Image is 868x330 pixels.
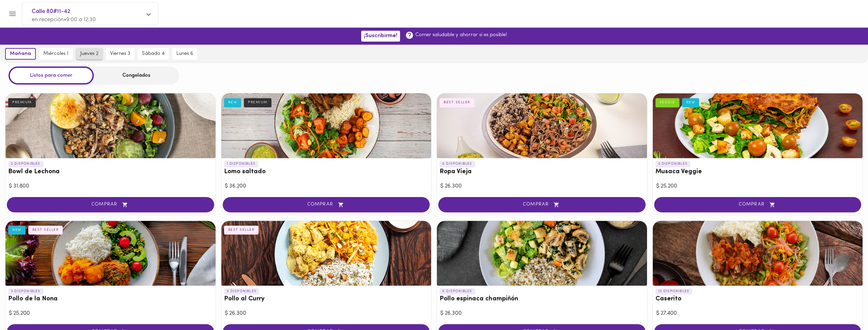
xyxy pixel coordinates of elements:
[32,7,142,16] span: Calle 80#11-42
[231,202,422,208] span: COMPRAR
[440,98,474,107] div: BEST SELLER
[682,98,700,107] div: NEW
[663,202,853,208] span: COMPRAR
[176,51,193,57] span: lunes 6
[361,31,400,41] button: ¡Suscribirme!
[656,296,860,303] h3: Caserito
[656,182,859,190] div: $ 25.200
[223,197,430,212] button: COMPRAR
[7,197,214,212] button: COMPRAR
[8,296,213,303] h3: Pollo de la Nona
[43,51,69,57] span: miércoles 1
[32,17,96,22] span: en recepción • 9:00 a 12:30
[224,98,241,107] div: NEW
[656,98,679,107] div: VEGGIE
[142,51,165,57] span: sábado 4
[440,310,644,317] div: $ 26.300
[224,288,260,295] p: 8 DISPONIBLES
[440,182,644,190] div: $ 26.300
[828,290,861,323] iframe: Messagebird Livechat Widget
[4,5,21,22] button: Menu
[440,168,644,176] h3: Ropa Vieja
[224,296,429,303] h3: Pollo al Curry
[8,168,213,176] h3: Bowl de Lechona
[415,31,507,39] p: Comer saludable y ahorrar si es posible!
[10,51,31,57] span: mañana
[224,226,259,235] div: BEST SELLER
[656,288,692,295] p: 10 DISPONIBLES
[653,93,863,158] div: Musaca Veggie
[9,66,94,85] div: Listos para comer
[437,221,647,286] div: Pollo espinaca champiñón
[364,33,397,39] span: ¡Suscribirme!
[244,98,271,107] div: PREMIUM
[225,182,428,190] div: $ 36.200
[654,197,862,212] button: COMPRAR
[9,182,212,190] div: $ 31.800
[653,221,863,286] div: Caserito
[224,168,429,176] h3: Lomo saltado
[438,197,646,212] button: COMPRAR
[39,48,73,60] button: miércoles 1
[225,310,428,317] div: $ 26.300
[5,93,216,158] div: Bowl de Lechona
[224,161,259,167] p: 1 DISPONIBLES
[8,161,43,167] p: 2 DISPONIBLES
[5,221,216,286] div: Pollo de la Nona
[110,51,130,57] span: viernes 3
[138,48,169,60] button: sábado 4
[80,51,99,57] span: jueves 2
[5,48,36,60] button: mañana
[8,226,26,235] div: NEW
[221,221,431,286] div: Pollo al Curry
[8,288,43,295] p: 3 DISPONIBLES
[221,93,431,158] div: Lomo saltado
[106,48,134,60] button: viernes 3
[76,48,103,60] button: jueves 2
[437,93,647,158] div: Ropa Vieja
[172,48,197,60] button: lunes 6
[28,226,63,235] div: BEST SELLER
[656,161,691,167] p: 3 DISPONIBLES
[15,202,206,208] span: COMPRAR
[8,98,36,107] div: PREMIUM
[656,310,859,317] div: $ 27.400
[440,288,475,295] p: 6 DISPONIBLES
[440,296,644,303] h3: Pollo espinaca champiñón
[440,161,475,167] p: 5 DISPONIBLES
[447,202,637,208] span: COMPRAR
[9,310,212,317] div: $ 25.200
[656,168,860,176] h3: Musaca Veggie
[94,66,179,85] div: Congelados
